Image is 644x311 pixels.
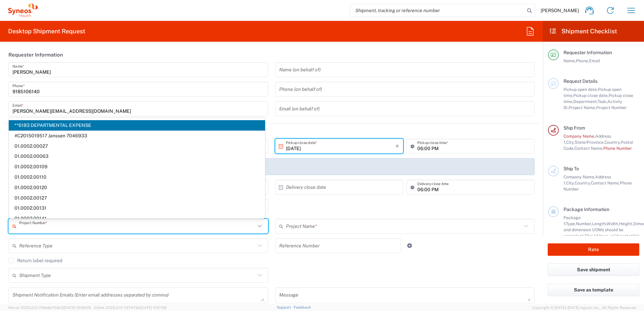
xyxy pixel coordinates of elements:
span: 01.0002.00131 [9,203,265,213]
label: Return label required [8,258,62,263]
span: **6183 DEPARTMENTAL EXPENSE [9,120,265,131]
span: Height, [619,221,633,226]
span: Contact Name, [574,146,603,151]
span: Package 1: [563,215,581,226]
button: Rate [548,243,639,256]
span: Contact Name, [591,180,620,185]
span: [PERSON_NAME] [541,7,579,13]
span: Ship From [563,125,585,131]
span: Email [589,58,600,63]
span: Requester Information [563,50,612,55]
span: 01.0002.00063 [9,151,265,162]
span: Request Details [563,78,598,84]
input: Shipment, tracking or reference number [350,4,525,17]
span: 01.0002.00109 [9,162,265,172]
span: Company Name, [563,134,595,139]
span: [DATE] 11:37:29 [140,306,166,310]
h2: Desktop Shipment Request [8,27,85,35]
span: City, [566,140,575,145]
span: Project Name, [569,105,596,110]
span: Phone Number [603,146,632,151]
span: Type, [566,221,576,226]
span: Department, [573,99,598,104]
span: Pickup open date, [563,87,598,92]
span: #C2015019517 Janssen 7046933 [9,131,265,141]
a: Feedback [294,305,311,309]
span: [DATE] 10:09:35 [64,306,91,310]
span: 01.0002.00120 [9,182,265,193]
span: Package Information [563,207,609,212]
i: × [395,141,399,151]
span: Project Number [596,105,627,110]
span: Copyright © [DATE]-[DATE] Agistix Inc., All Rights Reserved [532,305,636,311]
span: 01.0002.00141 [9,213,265,224]
span: 01.0002.00027 [9,141,265,151]
span: City, [566,180,575,185]
span: Pickup close date, [573,93,609,98]
span: Name, [563,58,576,63]
span: Country, [605,140,621,145]
h2: Requester Information [8,51,63,58]
span: Width, [607,221,619,226]
span: 01.0002.00127 [9,193,265,203]
a: Support [277,305,294,309]
span: Country, [575,180,591,185]
span: Task, [598,99,607,104]
button: Save shipment [548,264,639,276]
span: Client: 2025.21.0-7d7479b [94,306,166,310]
span: Number, [576,221,592,226]
span: Server: 2025.21.0-769a9a7b8c3 [8,306,91,310]
span: Company Name, [563,174,595,179]
h2: Shipment Checklist [549,27,617,35]
span: State/Province, [575,140,605,145]
span: Ship To [563,166,579,171]
span: Phone, [576,58,589,63]
span: 01.0002.00110 [9,172,265,182]
span: Should have valid content(s) [585,233,639,238]
button: Save as template [548,284,639,296]
a: Add Reference [405,241,414,250]
span: Length, [592,221,607,226]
